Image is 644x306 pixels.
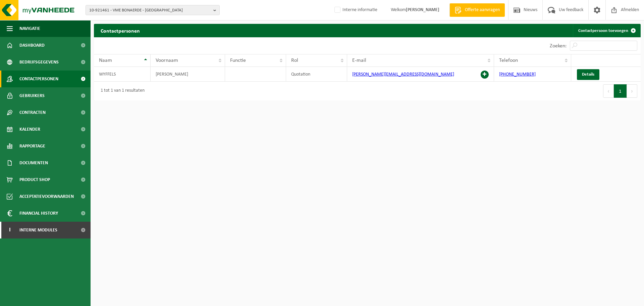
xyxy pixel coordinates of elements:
[19,54,59,71] span: Bedrijfsgegevens
[94,67,151,82] td: WYFFELS
[19,188,74,205] span: Acceptatievoorwaarden
[577,69,599,80] a: Details
[550,43,567,49] label: Zoeken:
[19,37,45,54] span: Dashboard
[156,58,178,63] span: Voornaam
[406,7,439,12] strong: [PERSON_NAME]
[99,58,112,63] span: Naam
[19,138,45,155] span: Rapportage
[19,205,58,222] span: Financial History
[291,58,298,63] span: Rol
[97,85,145,97] div: 1 tot 1 van 1 resultaten
[19,155,48,171] span: Documenten
[333,5,377,15] label: Interne informatie
[19,171,50,188] span: Product Shop
[230,58,246,63] span: Functie
[449,3,505,17] a: Offerte aanvragen
[19,222,57,238] span: Interne modules
[286,67,347,82] td: Quotation
[627,84,637,98] button: Next
[19,104,46,121] span: Contracten
[463,7,501,13] span: Offerte aanvragen
[582,72,594,77] span: Details
[94,24,147,37] h2: Contactpersonen
[86,5,220,15] button: 10-921461 - VME BONAERDE - [GEOGRAPHIC_DATA]
[352,72,454,77] a: [PERSON_NAME][EMAIL_ADDRESS][DOMAIN_NAME]
[151,67,225,82] td: [PERSON_NAME]
[89,5,211,15] span: 10-921461 - VME BONAERDE - [GEOGRAPHIC_DATA]
[19,20,40,37] span: Navigatie
[499,72,536,77] a: [PHONE_NUMBER]
[573,24,640,37] a: Contactpersoon toevoegen
[499,58,518,63] span: Telefoon
[603,84,614,98] button: Previous
[19,121,40,138] span: Kalender
[614,84,627,98] button: 1
[7,222,13,238] span: I
[19,71,58,87] span: Contactpersonen
[352,58,366,63] span: E-mail
[19,87,45,104] span: Gebruikers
